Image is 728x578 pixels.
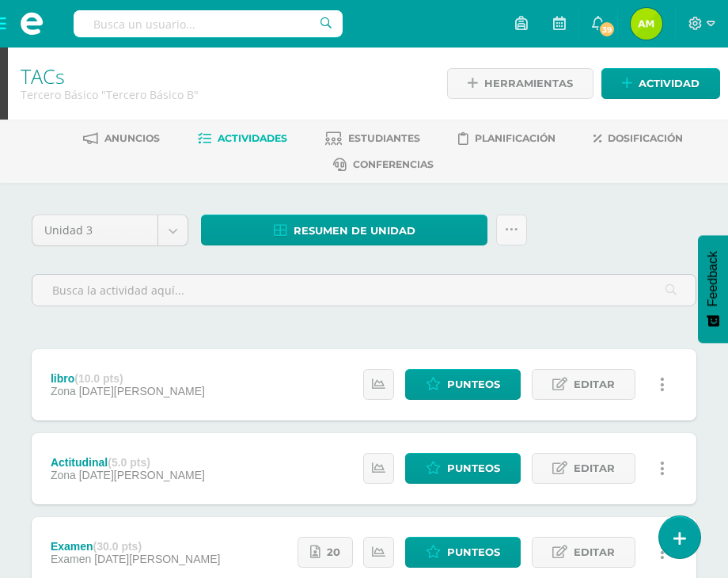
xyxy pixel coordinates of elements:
[447,454,500,483] span: Punteos
[83,126,160,151] a: Anuncios
[51,456,205,469] div: Actitudinal
[79,469,205,481] span: [DATE][PERSON_NAME]
[198,126,287,151] a: Actividades
[447,68,593,99] a: Herramientas
[201,215,487,245] a: Resumen de unidad
[79,385,205,397] span: [DATE][PERSON_NAME]
[294,216,415,245] span: Resumen de unidad
[51,385,76,397] span: Zona
[327,538,340,567] span: 20
[32,215,188,245] a: Unidad 3
[93,540,142,553] strong: (30.0 pts)
[447,538,500,567] span: Punteos
[21,87,427,102] div: Tercero Básico 'Tercero Básico B'
[475,132,555,144] span: Planificación
[51,540,220,553] div: Examen
[74,372,123,385] strong: (10.0 pts)
[74,10,343,37] input: Busca un usuario...
[405,453,521,484] a: Punteos
[631,8,662,40] img: 396168a9feac30329f7dfebe783e234f.png
[598,21,616,38] span: 39
[348,132,420,144] span: Estudiantes
[21,65,427,87] h1: TACs
[608,132,683,144] span: Dosificación
[601,68,720,99] a: Actividad
[593,126,683,151] a: Dosificación
[458,126,555,151] a: Planificación
[484,69,573,98] span: Herramientas
[21,63,65,89] a: TACs
[108,456,150,469] strong: (5.0 pts)
[44,215,146,245] span: Unidad 3
[325,126,420,151] a: Estudiantes
[574,538,615,567] span: Editar
[94,553,220,565] span: [DATE][PERSON_NAME]
[706,251,720,306] span: Feedback
[51,372,205,385] div: libro
[51,553,91,565] span: Examen
[353,158,434,170] span: Conferencias
[405,369,521,400] a: Punteos
[639,69,700,98] span: Actividad
[574,454,615,483] span: Editar
[405,537,521,568] a: Punteos
[333,152,434,177] a: Conferencias
[298,537,353,568] a: 20
[698,235,728,343] button: Feedback - Mostrar encuesta
[32,275,696,306] input: Busca la actividad aquí...
[447,370,500,399] span: Punteos
[51,469,76,481] span: Zona
[574,370,615,399] span: Editar
[104,132,160,144] span: Anuncios
[218,132,287,144] span: Actividades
